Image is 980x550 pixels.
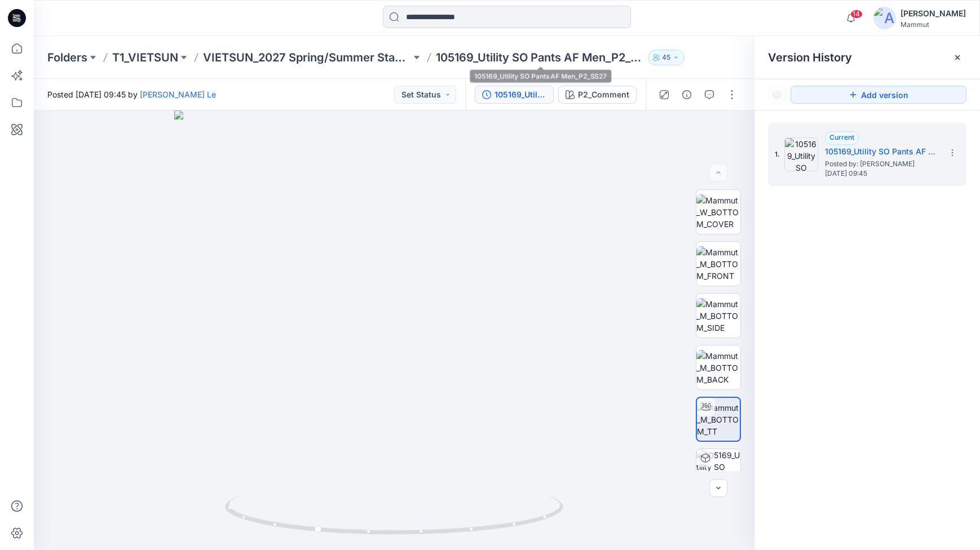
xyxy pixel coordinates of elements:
img: avatar [873,7,896,29]
img: Mammut_M_BOTTOM_SIDE [696,298,740,334]
span: 1. [775,149,780,159]
span: [DATE] 09:45 [825,170,938,178]
img: Mammut_W_BOTTOM_COVER [696,194,740,230]
div: Mammut [900,20,966,29]
a: T1_VIETSUN [112,50,178,65]
img: Mammut_M_BOTTOM_TT [697,402,740,437]
div: P2_Comment [578,88,629,101]
button: 105169_Utility SO Pants AF Men_P2_SS27 [475,86,554,104]
span: Posted by: Luyen Le [825,158,938,170]
span: Posted [DATE] 09:45 by [47,88,216,100]
p: 45 [662,51,670,64]
span: Current [829,133,854,141]
button: 45 [648,50,685,65]
button: Add version [791,86,966,104]
a: Folders [47,50,87,65]
div: [PERSON_NAME] [900,7,966,20]
span: Version History [768,51,852,64]
div: 105169_Utility SO Pants AF Men_P2_SS27 [495,88,546,101]
img: Mammut_M_BOTTOM_BACK [696,350,740,385]
button: Close [953,53,962,62]
button: Show Hidden Versions [768,86,786,104]
img: 105169_Utility SO Pants AF Men_P2_SS27 [784,137,818,171]
a: VIETSUN_2027 Spring/Summer Standard [203,50,411,65]
img: Mammut_M_BOTTOM_FRONT [696,246,740,282]
a: [PERSON_NAME] Le [140,90,216,99]
h5: 105169_Utility SO Pants AF Men_P2_SS27 [825,145,938,158]
button: P2_Comment [558,86,637,104]
span: 14 [850,10,863,19]
button: Details [678,86,696,104]
img: 105169_Utility SO Pants AF Men_P2_SS27 P2_Comment [696,449,740,493]
p: 105169_Utility SO Pants AF Men_P2_SS27 [436,50,644,65]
